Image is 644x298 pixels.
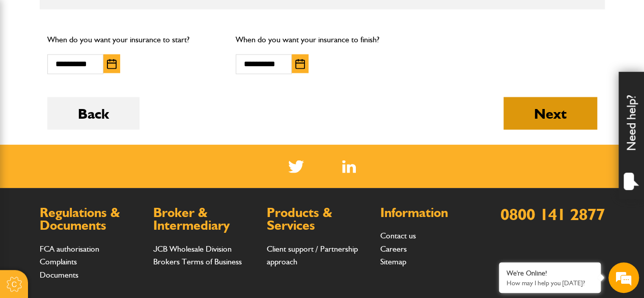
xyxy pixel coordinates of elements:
[507,269,593,278] div: We're Online!
[380,230,416,240] a: Contact us
[295,59,305,69] img: Choose date
[380,206,484,219] h2: Information
[267,206,370,232] h2: Products & Services
[13,184,186,220] textarea: Type your message and hit 'Enter'
[107,59,117,69] img: Choose date
[53,57,171,70] div: Chat with us now
[267,243,358,266] a: Client support / Partnership approach
[47,97,139,129] button: Back
[380,256,406,266] a: Sitemap
[13,154,186,177] input: Enter your phone number
[40,243,99,253] a: FCA authorisation
[342,160,356,173] a: LinkedIn
[507,279,593,287] p: How may I help you today?
[288,160,304,173] img: Twitter
[380,243,407,253] a: Careers
[47,33,220,46] p: When do you want your insurance to start?
[40,256,77,266] a: Complaints
[40,206,143,232] h2: Regulations & Documents
[500,204,605,224] a: 0800 141 2877
[153,243,232,253] a: JCB Wholesale Division
[167,5,191,30] div: Minimize live chat window
[17,57,43,71] img: d_20077148190_company_1631870298795_20077148190
[153,256,242,266] a: Brokers Terms of Business
[40,269,78,279] a: Documents
[153,206,257,232] h2: Broker & Intermediary
[138,229,185,243] em: Start Chat
[342,160,356,173] img: Linked In
[13,94,186,117] input: Enter your last name
[503,97,597,129] button: Next
[236,33,409,46] p: When do you want your insurance to finish?
[13,124,186,147] input: Enter your email address
[619,72,644,199] div: Need help?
